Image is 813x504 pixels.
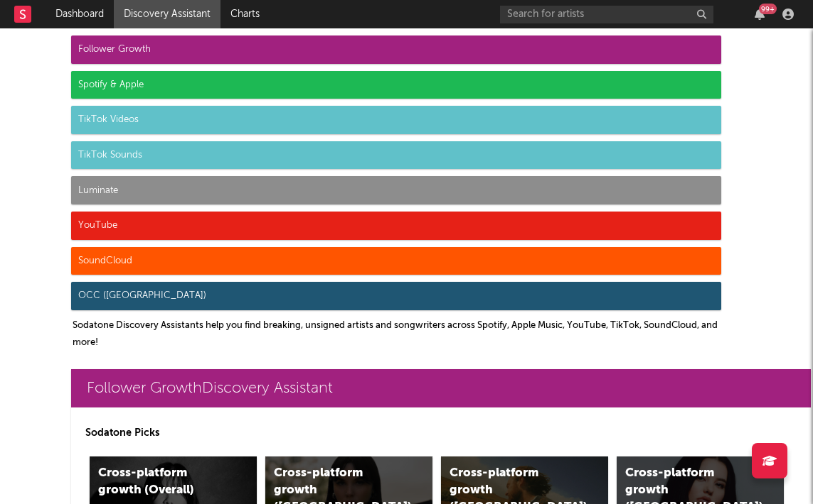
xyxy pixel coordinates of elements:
div: TikTok Videos [71,106,721,134]
div: Cross-platform growth (Overall) [98,465,218,499]
div: Spotify & Apple [71,71,721,99]
div: YouTube [71,212,721,240]
p: Sodatone Discovery Assistants help you find breaking, unsigned artists and songwriters across Spo... [73,317,721,351]
div: TikTok Sounds [71,141,721,170]
p: Sodatone Picks [85,424,797,442]
a: Follower GrowthDiscovery Assistant [71,369,811,407]
div: Follower Growth [71,35,721,64]
div: SoundCloud [71,247,721,275]
button: 99+ [755,9,765,20]
div: OCC ([GEOGRAPHIC_DATA]) [71,282,721,310]
div: Luminate [71,176,721,204]
div: 99 + [759,4,777,14]
input: Search for artists [500,6,713,23]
